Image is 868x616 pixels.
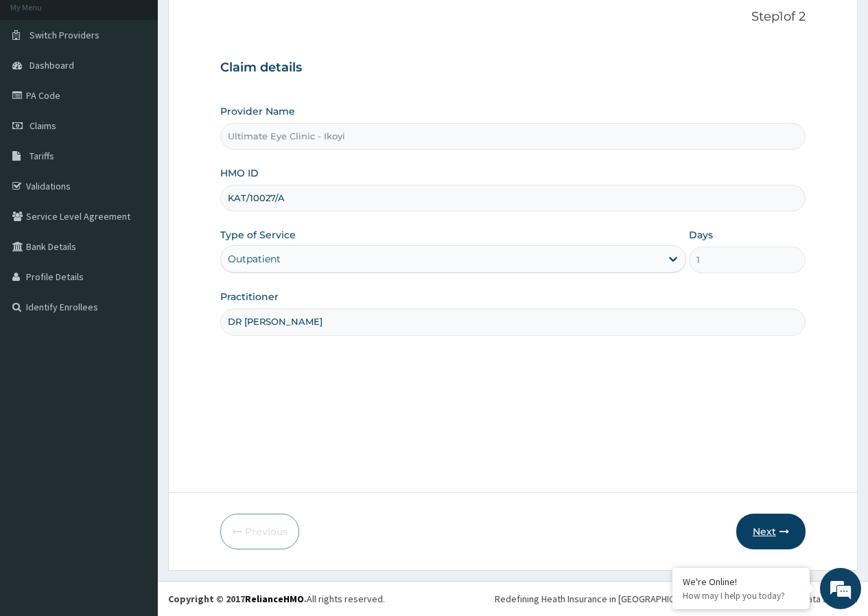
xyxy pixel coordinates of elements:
input: Enter HMO ID [220,185,806,212]
div: Chat with us now [71,77,231,95]
button: Previous [220,514,299,549]
div: We're Online! [683,575,799,588]
a: RelianceHMO [245,593,304,605]
div: Outpatient [228,252,281,266]
span: Claims [30,119,56,132]
span: Dashboard [30,59,74,71]
div: Minimize live chat window [225,7,258,40]
label: Provider Name [220,104,295,118]
span: We're online! [80,173,189,312]
label: HMO ID [220,166,259,180]
input: Enter Name [220,308,806,335]
span: Tariffs [30,150,54,162]
h3: Claim details [220,60,806,76]
span: Switch Providers [30,29,99,41]
textarea: Type your message and hit 'Enter' [7,375,261,423]
button: Next [736,514,806,549]
strong: Copyright © 2017 . [168,593,307,605]
label: Type of Service [220,228,296,242]
label: Days [689,228,713,242]
footer: All rights reserved. [158,581,868,616]
div: Redefining Heath Insurance in [GEOGRAPHIC_DATA] using Telemedicine and Data Science! [495,592,858,606]
p: Step 1 of 2 [220,10,806,25]
img: d_794563401_company_1708531726252_794563401 [25,69,56,103]
p: How may I help you today? [683,590,799,602]
label: Practitioner [220,290,279,304]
